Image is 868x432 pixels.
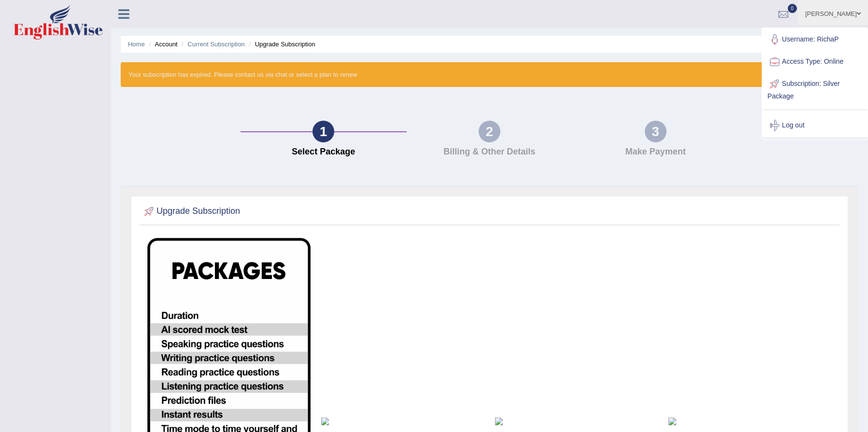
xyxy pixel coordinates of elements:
li: Account [146,40,177,49]
a: Subscription: Silver Package [763,73,867,105]
a: Home [128,41,145,48]
a: Log out [763,114,867,137]
div: 3 [645,121,667,142]
div: 2 [479,121,500,142]
h2: Upgrade Subscription [142,204,240,219]
a: Access Type: Online [763,51,867,73]
a: Username: RichaP [763,28,867,51]
div: 1 [313,121,334,142]
img: inr-gold.png [495,418,658,425]
li: Upgrade Subscription [247,40,315,49]
span: 0 [788,4,797,13]
img: inr-silver.png [321,418,484,425]
div: Your subscription has expired. Please contact us via chat or select a plan to renew [121,62,858,87]
a: Current Subscription [187,41,245,48]
img: inr-diamond.png [669,418,832,425]
h4: Select Package [245,147,402,157]
h4: Make Payment [577,147,734,157]
h4: Billing & Other Details [412,147,568,157]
